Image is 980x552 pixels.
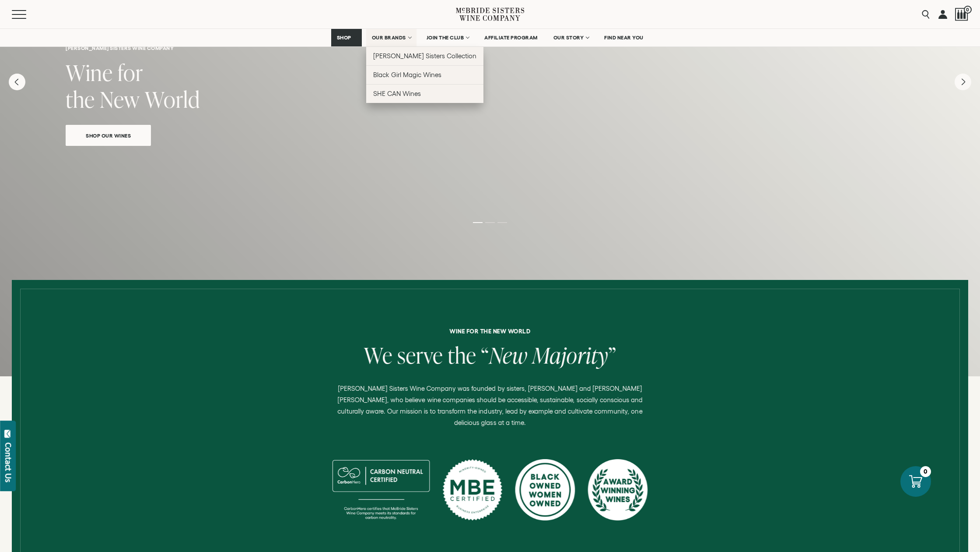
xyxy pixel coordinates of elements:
span: OUR BRANDS [372,35,406,41]
span: [PERSON_NAME] Sisters Collection [373,52,477,60]
span: 0 [964,6,972,14]
span: FIND NEAR YOU [604,35,644,41]
span: OUR STORY [553,35,584,41]
span: New [100,84,140,114]
li: Page dot 3 [497,222,507,223]
span: Shop Our Wines [70,131,146,141]
div: 0 [920,466,931,477]
li: Page dot 1 [473,222,483,223]
span: Majority [532,340,608,370]
span: JOIN THE CLUB [427,35,464,41]
div: Contact Us [4,442,13,482]
a: JOIN THE CLUB [421,29,475,46]
a: FIND NEAR YOU [598,29,649,46]
span: AFFILIATE PROGRAM [484,35,538,41]
span: serve [397,340,443,370]
li: Page dot 2 [485,222,495,223]
a: OUR BRANDS [366,29,416,46]
span: SHE CAN Wines [373,90,421,97]
span: New [489,340,528,370]
span: for [118,57,143,88]
a: AFFILIATE PROGRAM [479,29,543,46]
button: Next [955,74,971,90]
button: Mobile Menu Trigger [12,10,43,19]
button: Previous [9,74,25,90]
span: SHOP [337,35,352,41]
a: SHE CAN Wines [366,84,484,103]
a: SHOP [331,29,362,46]
h6: Wine for the new world [155,328,826,334]
span: World [145,84,200,114]
span: ” [608,340,616,370]
span: the [66,84,95,114]
a: Shop Our Wines [66,125,151,146]
h6: [PERSON_NAME] sisters wine company [66,45,914,51]
a: [PERSON_NAME] Sisters Collection [366,46,484,65]
span: “ [481,340,489,370]
p: [PERSON_NAME] Sisters Wine Company was founded by sisters, [PERSON_NAME] and [PERSON_NAME] [PERSO... [329,383,651,428]
span: Black Girl Magic Wines [373,71,441,78]
span: Wine [66,57,113,88]
a: Black Girl Magic Wines [366,65,484,84]
span: the [448,340,476,370]
span: We [364,340,392,370]
a: OUR STORY [548,29,595,46]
